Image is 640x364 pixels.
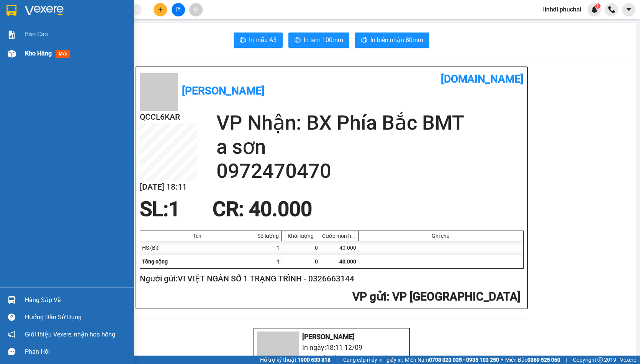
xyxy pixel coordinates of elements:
[277,258,280,265] span: 1
[7,5,16,16] img: logo-vxr
[355,32,429,48] button: printerIn biên nhận 80mm
[169,197,180,221] span: 1
[140,181,197,193] h2: [DATE] 18:11
[8,314,15,321] span: question-circle
[282,241,320,255] div: 0
[172,3,185,16] button: file-add
[158,7,163,12] span: plus
[140,273,521,285] h2: Người gửi: VI VIỆT NGÂN SỐ 1 TRẠNG TRÌNH - 0326663144
[537,5,588,14] span: linhdl.phuchai
[8,348,15,355] span: message
[527,357,560,363] strong: 0369 525 060
[25,346,128,357] div: Phản hồi
[193,7,198,12] span: aim
[182,84,265,97] b: [PERSON_NAME]
[56,50,70,58] span: mới
[142,233,253,239] div: Tên
[140,197,169,221] span: SL:
[596,3,599,9] span: 1
[405,356,499,364] span: Miền Nam
[142,258,168,265] span: Tổng cộng
[322,233,356,239] div: Cước món hàng
[260,356,331,364] span: Hỗ trợ kỹ thuật:
[234,32,283,48] button: printerIn mẫu A5
[8,331,15,338] span: notification
[501,358,503,361] span: ⚪️
[295,37,301,44] span: printer
[370,35,423,45] span: In biên nhận 80mm
[336,356,337,364] span: |
[257,331,406,342] li: [PERSON_NAME]
[566,356,567,364] span: |
[189,3,203,16] button: aim
[216,135,524,159] h2: a sơn
[622,3,635,16] button: caret-down
[8,296,16,304] img: warehouse-icon
[249,35,277,45] span: In mẫu A5
[298,357,331,363] strong: 1900 633 818
[320,241,358,255] div: 40.000
[140,111,197,123] h2: QCCL6KAR
[360,233,521,239] div: Ghi chú
[257,233,280,239] div: Số lượng
[284,233,318,239] div: Khối lượng
[608,6,615,13] img: phone-icon
[4,57,88,67] li: In ngày: 18:11 12/09
[625,6,632,13] span: caret-down
[213,197,312,221] span: CR : 40.000
[216,159,524,183] h2: 0972470470
[25,29,48,39] span: Báo cáo
[339,258,356,265] span: 40.000
[255,241,282,255] div: 1
[304,35,343,45] span: In tem 100mm
[361,37,367,44] span: printer
[315,258,318,265] span: 0
[441,73,524,85] b: [DOMAIN_NAME]
[25,294,128,306] div: Hàng sắp về
[429,357,499,363] strong: 0708 023 035 - 0935 103 250
[240,37,246,44] span: printer
[352,290,386,303] span: VP gửi
[591,6,598,13] img: icon-new-feature
[25,312,128,323] div: Hướng dẫn sử dụng
[597,357,603,362] span: copyright
[4,46,88,57] li: [PERSON_NAME]
[8,50,16,58] img: warehouse-icon
[140,241,255,255] div: HS (Bì)
[8,31,16,39] img: solution-icon
[257,353,406,364] li: Nhân viên: [PERSON_NAME]
[175,7,181,12] span: file-add
[288,32,349,48] button: printerIn tem 100mm
[257,342,406,353] li: In ngày: 18:11 12/09
[140,289,521,305] h2: : VP [GEOGRAPHIC_DATA]
[154,3,167,16] button: plus
[25,330,115,339] span: Giới thiệu Vexere, nhận hoa hồng
[343,356,403,364] span: Cung cấp máy in - giấy in:
[25,50,52,57] span: Kho hàng
[505,356,560,364] span: Miền Bắc
[595,3,601,9] sup: 1
[216,111,524,135] h2: VP Nhận: BX Phía Bắc BMT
